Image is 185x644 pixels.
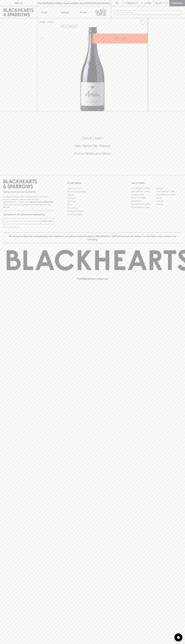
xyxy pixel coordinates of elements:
a: Braddon [156,187,182,190]
p: Wishlist [127,2,137,5]
button: Shop [37,6,56,18]
p: It is against the law to sell or supply alcohol to, or to obtain alcohol on behalf of a person un... [3,195,54,209]
a: Terms & Conditions [67,213,118,216]
p: Shop [42,11,47,14]
a: Careers [67,193,118,197]
p: FIND US [14,2,23,5]
button: Add to wishlist [139,19,147,26]
p: Stores [80,11,87,14]
a: Bottle Drop FAQ's [67,187,118,190]
p: 0 [166,2,167,4]
a: Brunswick West [131,193,156,196]
p: We will never spam you [3,226,54,228]
a: HOME [39,21,45,23]
a: Business & Bulk Gifting [67,190,118,193]
img: bubble-icon [177,636,180,639]
a: Contact Us [67,197,118,200]
p: Login [145,2,151,5]
a: Shipping Information [67,210,118,213]
a: Fitzroy [156,196,182,200]
button: SUBSCRIBE [41,218,54,224]
a: [GEOGRAPHIC_DATA] [131,187,156,190]
a: Prahran [156,203,182,206]
p: OTHER AREAS [67,182,118,185]
button: Add to wishlist [60,25,78,28]
p: Checkout [171,2,183,5]
p: ADD TO CART [113,37,127,40]
a: Privacy Policy [67,206,118,209]
a: [PERSON_NAME] [131,196,156,200]
p: SUBSCRIBE [42,220,53,223]
a: [GEOGRAPHIC_DATA] [156,190,182,193]
button: ADD TO CART [93,34,148,43]
a: Geelong [156,200,182,203]
p: Sibling owned and run since [DATE] [3,191,54,193]
p: OUR STORES [131,182,182,185]
strong: Liquor License #32064953 [29,201,53,203]
input: Try "Pinot noir" [121,10,180,15]
a: SHOP [47,21,53,23]
h5: Across Melbourne Metro [3,151,182,156]
p: Tastings [61,11,69,14]
img: 37304.png [37,27,148,111]
a: Fitzroy North [131,200,156,203]
div: Call to action block [3,125,182,170]
p: Blackhearts & Sparrows acknowledges the traditional Custodians of land throughout [GEOGRAPHIC_DAT... [5,235,180,241]
p: $0.00 [155,2,162,5]
a: Gift Cards [67,200,118,203]
a: [GEOGRAPHIC_DATA] [131,203,156,206]
input: e.g. jane@blackheartsandsparrows.com.au [5,219,40,223]
a: [GEOGRAPHIC_DATA] [156,193,182,196]
a: FAQ's [67,203,118,206]
a: [GEOGRAPHIC_DATA] [131,206,156,209]
p: Subscribe to The Blackhearts Newsletter [3,213,54,216]
a: Stores [74,6,93,18]
h5: Click & Collect [3,136,182,140]
a: [GEOGRAPHIC_DATA] [131,190,156,193]
h5: Uber Same-Day Delivery [3,144,182,148]
a: Tastings [56,6,74,18]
